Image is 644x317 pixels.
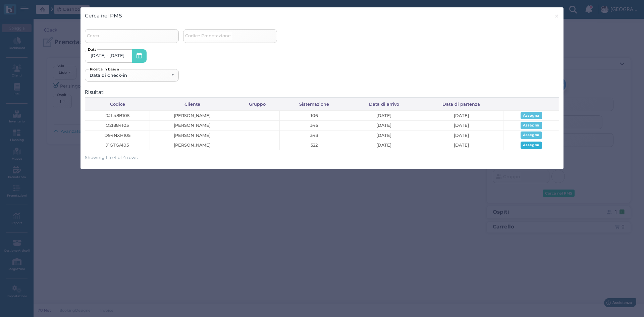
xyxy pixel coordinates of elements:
span: [DATE] [423,122,500,128]
h4: Risultati [85,90,559,95]
span: RJL48B105 [89,112,146,119]
span: [DATE] [353,132,415,139]
div: Codice [85,98,150,110]
span: Showing 1 to 4 of 4 rows [85,153,138,162]
span: × [554,12,559,20]
button: Assegna [521,142,542,149]
button: Data di Check-in [85,69,179,82]
span: Data [87,46,97,53]
span: [DATE] [423,132,500,139]
div: Data di Check-in [90,73,169,78]
div: Gruppo [235,98,280,110]
span: 522 [283,142,345,148]
button: Assegna [521,131,542,139]
h4: Cerca nel PMS [85,12,122,19]
span: [PERSON_NAME] [154,122,231,128]
button: Assegna [521,122,542,129]
span: 345 [283,122,345,128]
span: Codice Prenotazione [184,32,232,40]
button: Assegna [521,112,542,119]
span: [DATE] [423,142,500,148]
input: Codice Prenotazione [183,29,277,43]
span: D94NXH105 [89,132,146,139]
span: J1GTGA105 [89,142,146,148]
span: [PERSON_NAME] [154,142,231,148]
span: [DATE] [423,112,500,119]
div: Sistemazione [279,98,349,110]
span: O21884105 [89,122,146,128]
span: [DATE] [353,142,415,148]
span: Assistenza [20,5,44,10]
span: Cerca [86,32,100,40]
span: [PERSON_NAME] [154,112,231,119]
div: Data di arrivo [349,98,419,110]
div: Data di partenza [419,98,503,110]
span: Ricerca in base a [89,66,120,71]
span: [DATE] - [DATE] [91,53,124,58]
span: [DATE] [353,112,415,119]
input: Cerca [85,29,179,43]
div: Cliente [150,98,235,110]
span: 343 [283,132,345,139]
span: 106 [283,112,345,119]
span: [PERSON_NAME] [154,132,231,139]
span: [DATE] [353,122,415,128]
